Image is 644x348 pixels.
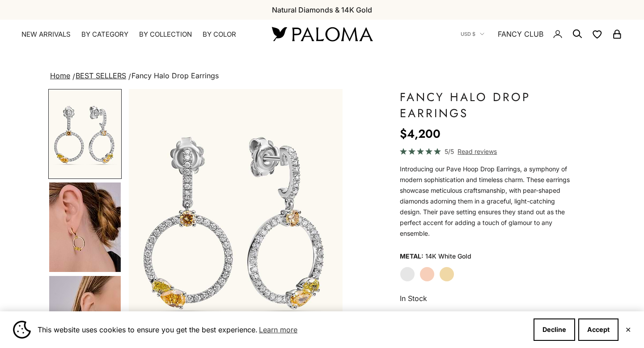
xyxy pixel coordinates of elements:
[534,318,575,341] button: Decline
[425,250,471,263] variant-option-value: 14K White Gold
[498,28,543,40] a: FANCY CLUB
[49,182,121,272] img: #YellowGold #WhiteGold #RoseGold
[400,250,424,263] legend: Metal:
[445,146,454,157] span: 5/5
[49,90,121,178] img: #WhiteGold
[139,30,192,39] summary: By Collection
[461,30,475,38] span: USD $
[400,146,573,157] a: 5/5 Read reviews
[131,71,219,80] span: Fancy Halo Drop Earrings
[48,89,122,179] button: Go to item 2
[461,20,623,48] nav: Secondary navigation
[400,89,573,121] h1: Fancy Halo Drop Earrings
[13,321,31,339] img: Cookie banner
[400,164,573,239] div: Introducing our Pave Hoop Drop Earrings, a symphony of modern sophistication and timeless charm. ...
[48,70,596,82] nav: breadcrumbs
[272,4,372,16] p: Natural Diamonds & 14K Gold
[21,30,250,39] nav: Primary navigation
[50,71,70,80] a: Home
[400,293,573,304] p: In Stock
[625,327,631,332] button: Close
[38,323,526,336] span: This website uses cookies to ensure you get the best experience.
[458,146,497,157] span: Read reviews
[203,30,236,39] summary: By Color
[258,323,299,336] a: Learn more
[400,125,441,143] sale-price: $4,200
[81,30,128,39] summary: By Category
[21,30,71,39] a: NEW ARRIVALS
[578,318,619,341] button: Accept
[461,30,484,38] button: USD $
[48,182,122,273] button: Go to item 4
[76,71,126,80] a: BEST SELLERS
